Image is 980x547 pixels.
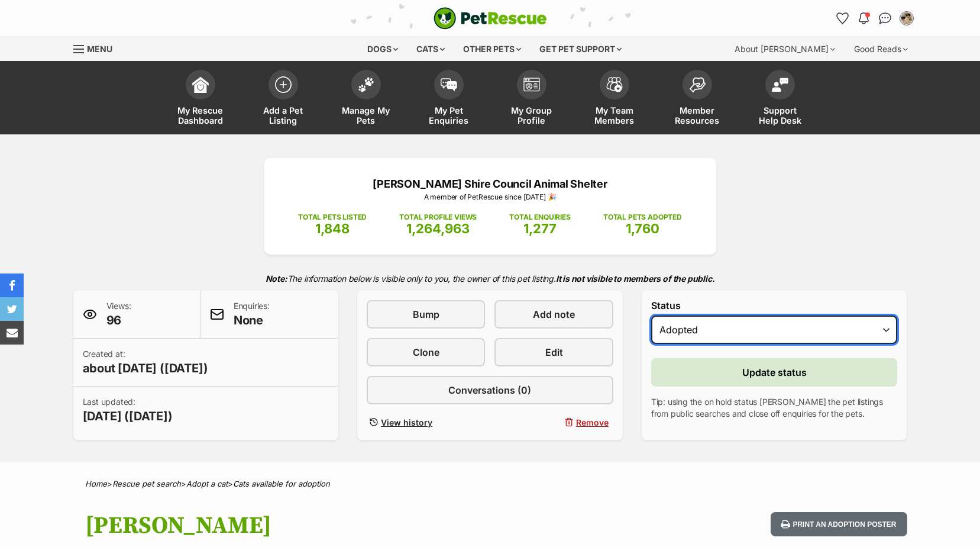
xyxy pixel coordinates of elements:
span: Support Help Desk [753,105,807,126]
img: dashboard-icon-eb2f2d2d3e046f16d808141f083e7271f6b2e854fb5c12c21221c1fb7104beca.svg [192,76,209,93]
img: add-pet-listing-icon-0afa8454b4691262ce3f59096e99ab1cd57d4a30225e0717b998d2c9b9846f56.svg [275,76,292,93]
img: team-members-icon-5396bd8760b3fe7c0b43da4ab00e1e3bb1a5d9ba89233759b79545d2d3fc5d0d.svg [606,77,623,92]
img: group-profile-icon-3fa3cf56718a62981997c0bc7e787c4b2cf8bcc04b72c1350f741eb67cf2f40e.svg [523,78,540,92]
a: Manage My Pets [325,64,407,134]
img: logo-cat-932fe2b9b8326f06289b0f2fb663e598f794de774fb13d1741a6617ecf9a85b4.svg [434,7,547,30]
div: About [PERSON_NAME] [726,37,843,61]
span: None [234,312,270,329]
span: 1,848 [315,221,350,236]
img: notifications-46538b983faf8c2785f20acdc204bb7945ddae34d4c08c2a6579f10ce5e182be.svg [859,12,868,24]
button: Update status [651,358,898,387]
span: Add a Pet Listing [257,105,310,126]
div: Other pets [455,37,529,61]
span: about [DATE] ([DATE]) [83,360,208,377]
a: PetRescue [434,7,547,30]
span: My Rescue Dashboard [174,105,227,126]
div: Dogs [359,37,406,61]
a: Rescue pet search [112,479,181,488]
a: My Pet Enquiries [407,64,490,134]
div: Good Reads [846,37,916,61]
p: The information below is visible only to you, the owner of this pet listing. [73,266,907,291]
a: Add a Pet Listing [242,64,325,134]
a: Edit [494,338,613,366]
div: Get pet support [531,37,630,61]
span: 1,760 [626,221,659,236]
a: Member Resources [656,64,739,134]
a: Clone [367,338,485,366]
button: Remove [494,414,613,431]
a: Support Help Desk [739,64,821,134]
span: Manage My Pets [339,105,393,126]
span: Menu [87,44,112,54]
label: Status [651,300,898,311]
img: help-desk-icon-fdf02630f3aa405de69fd3d07c3f3aa587a6932b1a1747fa1d2bba05be0121f9.svg [772,78,788,92]
p: A member of PetRescue since [DATE] 🎉 [282,192,698,202]
span: Add note [533,307,575,321]
img: pet-enquiries-icon-7e3ad2cf08bfb03b45e93fb7055b45f3efa6380592205ae92323e6603595dc1f.svg [441,78,457,91]
strong: Note: [266,273,287,284]
span: 1,264,963 [406,221,470,236]
strong: It is not visible to members of the public. [556,273,715,284]
a: Menu [73,37,121,59]
img: Sutherland Shire Council Animal Shelter profile pic [901,12,913,24]
div: Cats [408,37,453,61]
img: chat-41dd97257d64d25036548639549fe6c8038ab92f7586957e7f3b1b290dea8141.svg [879,12,891,24]
a: Adopt a cat [186,479,228,488]
a: My Rescue Dashboard [159,64,242,134]
p: [PERSON_NAME] Shire Council Animal Shelter [282,176,698,192]
ul: Account quick links [833,9,916,28]
h1: [PERSON_NAME] [85,512,586,539]
span: My Team Members [588,105,641,126]
span: [DATE] ([DATE]) [83,408,173,424]
a: Add note [494,300,613,329]
span: Conversations (0) [448,383,531,397]
a: My Team Members [573,64,656,134]
p: TOTAL PETS LISTED [298,212,367,223]
p: TOTAL ENQUIRIES [509,212,570,223]
span: 1,277 [523,221,557,236]
span: Member Resources [671,105,724,126]
a: Conversations [876,9,895,28]
span: My Group Profile [505,105,558,126]
p: Created at: [83,348,208,377]
p: Last updated: [83,396,173,424]
button: Notifications [855,9,874,28]
button: Print an adoption poster [771,512,907,536]
p: Views: [106,300,131,329]
p: Tip: using the on hold status [PERSON_NAME] the pet listings from public searches and close off e... [651,396,898,420]
span: Remove [576,416,609,429]
span: Edit [545,345,563,359]
span: Clone [413,345,439,359]
a: Conversations (0) [367,376,613,404]
button: My account [897,9,916,28]
span: My Pet Enquiries [422,105,476,126]
span: Update status [742,365,807,379]
img: member-resources-icon-8e73f808a243e03378d46382f2149f9095a855e16c252ad45f914b54edf8863c.svg [689,77,706,93]
a: My Group Profile [490,64,573,134]
span: 96 [106,312,131,329]
a: Bump [367,300,485,329]
a: Home [85,479,107,488]
span: Bump [413,307,439,321]
img: manage-my-pets-icon-02211641906a0b7f246fdf0571729dbe1e7629f14944591b6c1af311fb30b64b.svg [358,77,374,92]
p: TOTAL PROFILE VIEWS [399,212,477,223]
span: View history [381,416,432,429]
a: Favourites [833,9,852,28]
a: View history [367,414,485,431]
a: Cats available for adoption [233,479,330,488]
p: TOTAL PETS ADOPTED [603,212,682,223]
div: > > > [56,480,925,488]
p: Enquiries: [234,300,270,329]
